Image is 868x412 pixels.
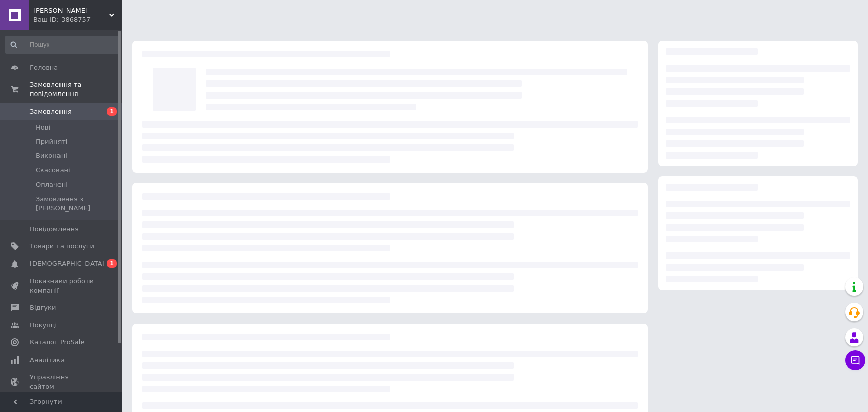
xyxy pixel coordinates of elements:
span: Показники роботи компанії [29,277,94,295]
span: Управління сайтом [29,373,94,391]
span: Замовлення та повідомлення [29,80,122,99]
span: Повідомлення [29,225,79,234]
span: Нові [36,123,50,132]
span: [DEMOGRAPHIC_DATA] [29,259,105,268]
span: Оплачені [36,180,68,189]
span: Головна [29,63,58,72]
span: Каталог ProSale [29,338,84,347]
span: Скасовані [36,166,70,175]
span: 1 [107,107,117,116]
input: Пошук [5,36,119,54]
span: Замовлення [29,107,72,116]
span: 1 [107,259,117,268]
span: Аналітика [29,356,65,365]
span: Анкона Футергут [33,6,109,15]
div: Ваш ID: 3868757 [33,15,122,24]
span: Замовлення з [PERSON_NAME] [36,195,118,213]
span: Виконані [36,151,67,161]
span: Відгуки [29,303,56,312]
span: Покупці [29,321,57,330]
span: Прийняті [36,137,67,146]
span: Товари та послуги [29,242,94,251]
button: Чат з покупцем [845,350,865,370]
